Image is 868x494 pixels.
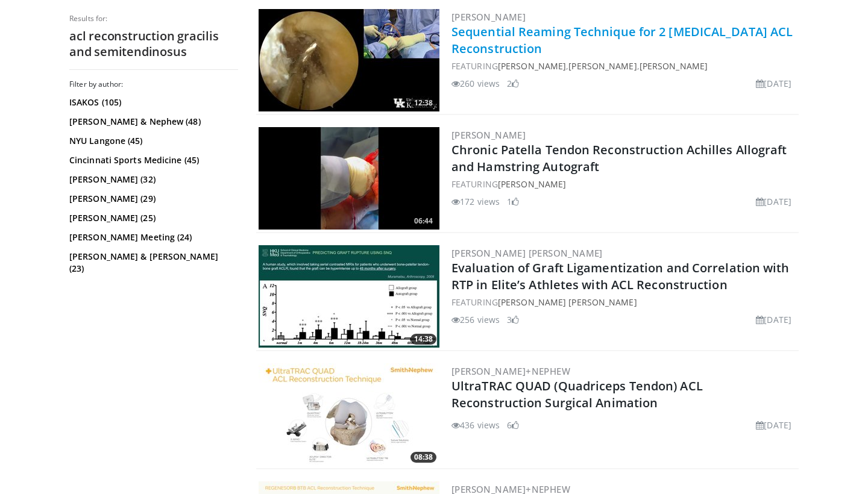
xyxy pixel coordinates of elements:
[756,77,791,90] li: [DATE]
[568,60,637,72] a: [PERSON_NAME]
[69,193,235,205] a: [PERSON_NAME] (29)
[451,260,790,293] a: Evaluation of Graft Ligamentization and Correlation with RTP in Elite’s Athletes with ACL Reconst...
[498,60,566,72] a: [PERSON_NAME]
[451,23,793,57] a: Sequential Reaming Technique for 2 [MEDICAL_DATA] ACL Reconstruction
[69,231,235,243] a: [PERSON_NAME] Meeting (24)
[69,135,235,147] a: NYU Langone (45)
[451,419,500,431] li: 436 views
[451,195,500,208] li: 172 views
[69,116,235,128] a: [PERSON_NAME] & Nephew (48)
[410,334,436,345] span: 14:38
[69,212,235,224] a: [PERSON_NAME] (25)
[259,245,439,348] img: c8c135ca-4525-40a2-83ac-2fabfd25d60a.300x170_q85_crop-smart_upscale.jpg
[507,195,519,208] li: 1
[640,60,708,72] a: [PERSON_NAME]
[498,178,566,190] a: [PERSON_NAME]
[451,296,796,308] div: FEATURING
[451,247,603,259] a: [PERSON_NAME] [PERSON_NAME]
[451,11,526,23] a: [PERSON_NAME]
[69,96,235,108] a: ISAKOS (105)
[451,365,570,377] a: [PERSON_NAME]+Nephew
[69,154,235,166] a: Cincinnati Sports Medicine (45)
[259,363,439,466] img: be68afc5-5bc4-46ec-a9b0-23f64f3076cb.300x170_q85_crop-smart_upscale.jpg
[259,9,439,111] a: 12:38
[259,127,439,230] a: 06:44
[410,452,436,463] span: 08:38
[507,419,519,431] li: 6
[69,251,235,275] a: [PERSON_NAME] & [PERSON_NAME] (23)
[451,178,796,190] div: FEATURING
[451,313,500,326] li: 256 views
[451,77,500,90] li: 260 views
[69,174,235,186] a: [PERSON_NAME] (32)
[451,129,526,141] a: [PERSON_NAME]
[259,363,439,466] a: 08:38
[69,28,238,60] h2: acl reconstruction gracilis and semitendinosus
[410,216,436,227] span: 06:44
[756,419,791,431] li: [DATE]
[451,60,796,72] div: FEATURING , ,
[756,195,791,208] li: [DATE]
[69,80,238,89] h3: Filter by author:
[259,127,439,230] img: 3f93c4f4-1cd8-4ddd-8d31-b4fae3ac52ad.300x170_q85_crop-smart_upscale.jpg
[259,245,439,348] a: 14:38
[69,14,238,23] p: Results for:
[507,77,519,90] li: 2
[451,142,787,175] a: Chronic Patella Tendon Reconstruction Achilles Allograft and Hamstring Autograft
[507,313,519,326] li: 3
[451,378,703,411] a: UltraTRAC QUAD (Quadriceps Tendon) ACL Reconstruction Surgical Animation
[498,296,637,308] a: [PERSON_NAME] [PERSON_NAME]
[259,9,439,111] img: 5a82115f-fd17-4cfd-97fb-8837b79ce255.300x170_q85_crop-smart_upscale.jpg
[410,98,436,108] span: 12:38
[756,313,791,326] li: [DATE]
